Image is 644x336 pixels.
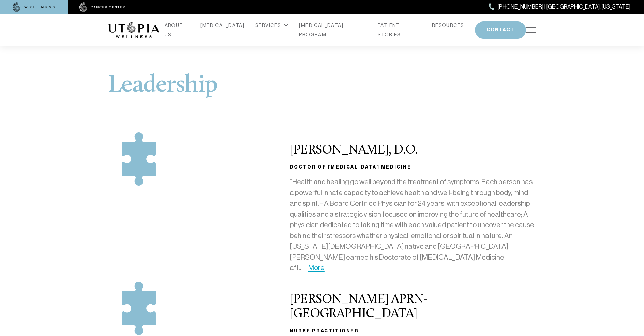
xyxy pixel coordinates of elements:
[432,20,464,30] a: RESOURCES
[79,2,125,12] img: cancer center
[378,20,421,40] a: PATIENT STORIES
[200,20,245,30] a: [MEDICAL_DATA]
[489,2,630,11] a: [PHONE_NUMBER] | [GEOGRAPHIC_DATA], [US_STATE]
[255,20,288,30] div: SERVICES
[475,21,526,39] button: CONTACT
[290,175,536,183] h3: Doctor of [MEDICAL_DATA] Medicine
[290,155,536,170] h2: [PERSON_NAME], D.O.
[498,2,630,11] span: [PHONE_NUMBER] | [GEOGRAPHIC_DATA], [US_STATE]
[290,189,536,286] p: "Health and healing go well beyond the treatment of symptoms. Each person has a powerful innate c...
[108,22,159,38] img: logo
[108,143,245,303] img: Dr.%20Nelson-resized.jpg
[13,2,56,12] img: wellness
[308,276,325,284] a: More
[526,27,536,33] img: icon-hamburger
[165,20,190,40] a: ABOUT US
[299,20,367,40] a: [MEDICAL_DATA] PROGRAM
[108,73,536,98] h1: Leadership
